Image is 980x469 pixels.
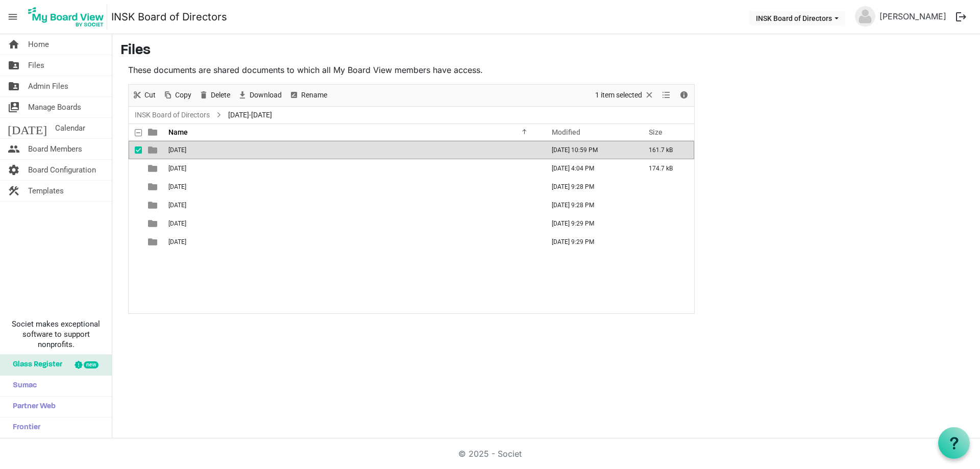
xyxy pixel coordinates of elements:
span: folder_shared [8,55,20,76]
span: people [8,139,20,159]
span: Board Configuration [28,160,96,180]
td: is template cell column header Size [638,214,694,233]
td: 2025-06-08 is template cell column header Name [165,141,541,159]
h3: Files [120,42,972,60]
span: [DATE] [168,238,186,245]
span: Sumac [8,376,37,396]
td: 2026-01-24 is template cell column header Name [165,214,541,233]
p: These documents are shared documents to which all My Board View members have access. [128,64,695,76]
div: Delete [195,85,234,106]
span: settings [8,160,20,180]
a: INSK Board of Directors [111,7,227,27]
span: Rename [300,89,328,102]
span: [DATE] [168,165,186,172]
td: is template cell column header Size [638,233,694,251]
td: is template cell column header type [142,196,165,214]
button: INSK Board of Directors dropdownbutton [749,11,845,25]
span: Name [168,128,188,136]
td: is template cell column header type [142,233,165,251]
td: July 16, 2025 9:28 PM column header Modified [541,196,638,214]
span: Partner Web [8,397,56,417]
span: [DATE]-[DATE] [226,109,274,121]
span: Board Members [28,139,82,159]
span: construction [8,181,20,201]
a: [PERSON_NAME] [875,6,950,27]
td: checkbox [129,159,142,178]
td: is template cell column header type [142,159,165,178]
button: logout [950,6,972,28]
td: 2026-03-21 is template cell column header Name [165,233,541,251]
td: checkbox [129,214,142,233]
span: Manage Boards [28,97,81,117]
button: Cut [131,89,158,102]
button: Delete [197,89,232,102]
td: July 16, 2025 9:29 PM column header Modified [541,214,638,233]
a: INSK Board of Directors [133,109,212,121]
td: checkbox [129,196,142,214]
td: checkbox [129,233,142,251]
span: [DATE] [168,183,186,190]
div: Download [234,85,285,106]
span: menu [3,7,22,27]
span: Admin Files [28,76,68,96]
span: [DATE] [8,118,47,138]
td: is template cell column header type [142,141,165,159]
span: switch_account [8,97,20,117]
td: 2025-07-23 is template cell column header Name [165,159,541,178]
td: July 16, 2025 9:29 PM column header Modified [541,233,638,251]
span: Copy [174,89,192,102]
td: 161.7 kB is template cell column header Size [638,141,694,159]
button: Rename [287,89,329,102]
span: Delete [210,89,231,102]
div: Copy [159,85,195,106]
td: 2025-11-22 is template cell column header Name [165,196,541,214]
div: Rename [285,85,331,106]
td: July 15, 2025 10:59 PM column header Modified [541,141,638,159]
div: new [84,361,99,368]
span: [DATE] [168,202,186,209]
span: 1 item selected [594,89,643,102]
span: Home [28,34,49,55]
td: is template cell column header Size [638,178,694,196]
span: Files [28,55,44,76]
span: Glass Register [8,355,62,375]
span: Templates [28,181,64,201]
div: Clear selection [592,85,658,106]
div: View [658,85,675,106]
span: Modified [552,128,580,136]
button: Selection [594,89,656,102]
span: [DATE] [168,146,186,154]
span: Frontier [8,417,40,438]
span: [DATE] [168,220,186,227]
a: My Board View Logo [25,4,111,30]
img: My Board View Logo [25,4,107,30]
td: is template cell column header type [142,178,165,196]
span: Calendar [55,118,85,138]
span: Cut [143,89,157,102]
button: Details [677,89,691,102]
span: folder_shared [8,76,20,96]
span: Download [249,89,283,102]
span: Size [649,128,663,136]
td: is template cell column header type [142,214,165,233]
button: Download [236,89,284,102]
span: home [8,34,20,55]
td: 174.7 kB is template cell column header Size [638,159,694,178]
button: View dropdownbutton [660,89,672,102]
div: Details [675,85,693,106]
td: checkbox [129,178,142,196]
td: July 16, 2025 9:28 PM column header Modified [541,178,638,196]
div: Cut [129,85,159,106]
span: Societ makes exceptional software to support nonprofits. [5,319,107,350]
img: no-profile-picture.svg [855,6,875,27]
td: July 23, 2025 4:04 PM column header Modified [541,159,638,178]
td: checkbox [129,141,142,159]
td: 2025-09-21 is template cell column header Name [165,178,541,196]
td: is template cell column header Size [638,196,694,214]
a: © 2025 - Societ [458,449,522,459]
button: Copy [161,89,193,102]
